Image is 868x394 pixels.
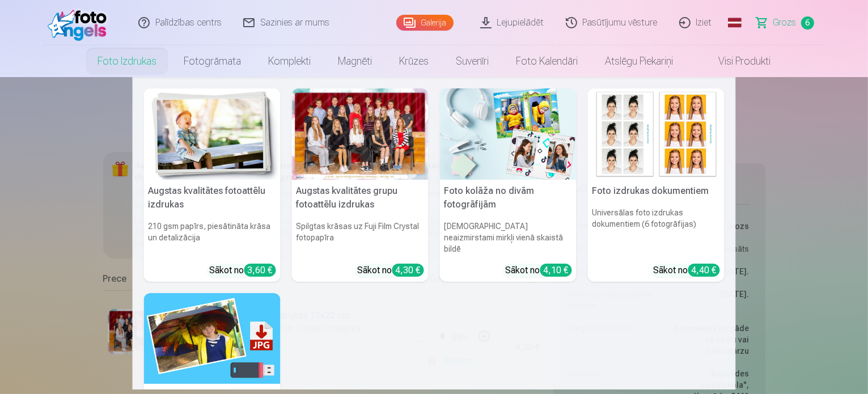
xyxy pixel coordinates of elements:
div: Sākot no [210,264,276,277]
h6: [DEMOGRAPHIC_DATA] neaizmirstami mirkļi vienā skaistā bildē [440,216,577,259]
div: Sākot no [654,264,720,277]
a: Foto izdrukas [84,45,170,77]
img: Augstas izšķirtspējas digitālais fotoattēls JPG formātā [144,293,281,384]
img: Foto kolāža no divām fotogrāfijām [440,88,577,180]
a: Augstas kvalitātes grupu fotoattēlu izdrukasSpilgtas krāsas uz Fuji Film Crystal fotopapīraSākot ... [292,88,429,282]
img: Augstas kvalitātes fotoattēlu izdrukas [144,88,281,180]
div: Sākot no [358,264,424,277]
div: 3,60 € [244,264,276,277]
a: Foto kolāža no divām fotogrāfijāmFoto kolāža no divām fotogrāfijām[DEMOGRAPHIC_DATA] neaizmirstam... [440,88,577,282]
div: Sākot no [506,264,572,277]
img: Foto izdrukas dokumentiem [588,88,725,180]
a: Atslēgu piekariņi [591,45,687,77]
div: 4,30 € [392,264,424,277]
span: 6 [801,16,814,29]
div: 4,10 € [540,264,572,277]
img: /fa1 [48,5,113,41]
a: Foto kalendāri [502,45,591,77]
h5: Augstas kvalitātes fotoattēlu izdrukas [144,180,281,216]
a: Foto izdrukas dokumentiemFoto izdrukas dokumentiemUniversālas foto izdrukas dokumentiem (6 fotogr... [588,88,725,282]
a: Komplekti [255,45,324,77]
h5: Foto izdrukas dokumentiem [588,180,725,202]
a: Krūzes [386,45,442,77]
h6: Spilgtas krāsas uz Fuji Film Crystal fotopapīra [292,216,429,259]
h6: 210 gsm papīrs, piesātināta krāsa un detalizācija [144,216,281,259]
h5: Foto kolāža no divām fotogrāfijām [440,180,577,216]
a: Augstas kvalitātes fotoattēlu izdrukasAugstas kvalitātes fotoattēlu izdrukas210 gsm papīrs, piesā... [144,88,281,282]
h6: Universālas foto izdrukas dokumentiem (6 fotogrāfijas) [588,202,725,259]
a: Visi produkti [687,45,784,77]
a: Magnēti [324,45,386,77]
a: Fotogrāmata [170,45,255,77]
a: Suvenīri [442,45,502,77]
div: 4,40 € [688,264,720,277]
a: Galerija [396,15,454,31]
h5: Augstas kvalitātes grupu fotoattēlu izdrukas [292,180,429,216]
span: Grozs [773,16,797,29]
